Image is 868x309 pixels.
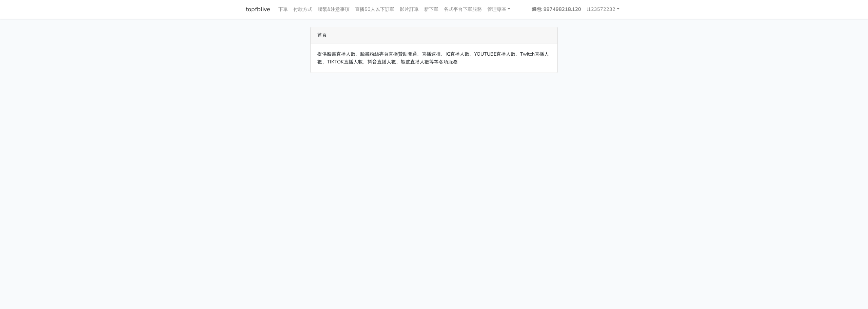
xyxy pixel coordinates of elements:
a: topfblive [246,3,270,16]
a: 聯繫&注意事項 [315,3,352,16]
a: 各式平台下單服務 [441,3,485,16]
a: 付款方式 [291,3,315,16]
div: 首頁 [311,27,557,43]
a: 影片訂單 [397,3,421,16]
strong: 錢包: 997498218.120 [532,6,581,13]
a: l123572232 [584,3,622,16]
a: 下單 [276,3,291,16]
a: 管理專區 [485,3,513,16]
div: 提供臉書直播人數、臉書粉絲專頁直播贊助開通、直播速推、IG直播人數、YOUTUBE直播人數、Twitch直播人數、TIKTOK直播人數、抖音直播人數、蝦皮直播人數等等各項服務 [311,43,557,73]
a: 錢包: 997498218.120 [529,3,584,16]
a: 直播50人以下訂單 [352,3,397,16]
a: 新下單 [421,3,441,16]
